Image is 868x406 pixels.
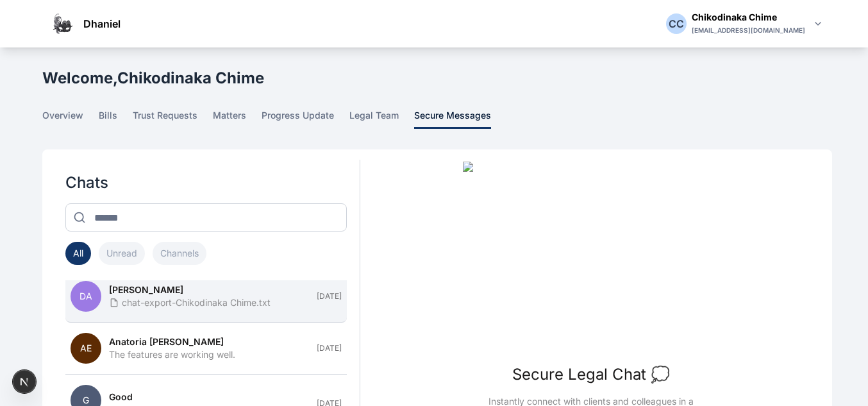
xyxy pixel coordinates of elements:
span: secure messages [414,109,491,129]
img: No Open Chat [463,162,719,354]
a: progress update [262,109,349,129]
a: legal team [349,109,414,129]
span: overview [42,109,83,129]
a: secure messages [414,109,506,129]
span: [PERSON_NAME] [109,283,183,296]
button: Channels [153,242,206,265]
h2: Chats [65,173,347,193]
span: DA [71,281,101,312]
button: All [65,242,91,265]
a: trust requests [133,109,213,129]
button: AEAnatoria [PERSON_NAME]The features are working well.[DATE] [65,323,347,375]
div: Chikodinaka Chime [692,11,805,24]
div: [EMAIL_ADDRESS][DOMAIN_NAME] [692,24,805,37]
span: legal team [349,109,399,129]
span: good [109,391,133,403]
button: Unread [99,242,145,265]
span: trust requests [133,109,197,129]
h1: Welcome, Chikodinaka Chime [42,68,264,89]
div: The features are working well. [109,348,309,361]
span: bills [99,109,117,129]
span: [DATE] [317,291,342,301]
div: C C [666,16,687,31]
a: bills [99,109,133,129]
span: matters [213,109,246,129]
a: matters [213,109,262,129]
button: CC [666,13,687,34]
button: CCChikodinaka Chime[EMAIL_ADDRESS][DOMAIN_NAME] [666,11,826,37]
span: chat-export-Chikodinaka Chime.txt [109,296,271,309]
span: [DATE] [317,343,342,353]
span: Anatoria [PERSON_NAME] [109,335,224,348]
span: progress update [262,109,334,129]
span: AE [71,333,101,364]
span: Dhaniel [83,16,121,31]
a: overview [42,109,99,129]
h3: Secure Legal Chat 💭 [512,364,670,385]
button: DA[PERSON_NAME]chat-export-Chikodinaka Chime.txt[DATE] [65,271,347,323]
